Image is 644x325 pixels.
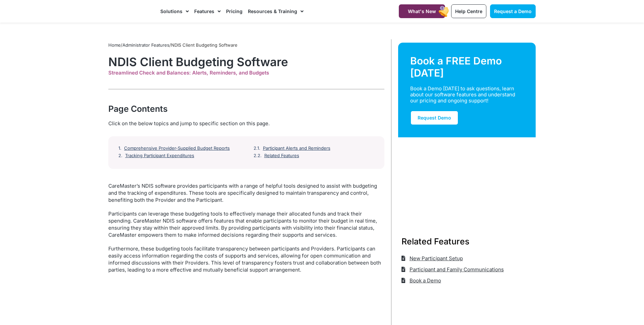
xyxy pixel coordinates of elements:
[108,42,121,48] a: Home
[171,42,237,48] span: NDIS Client Budgeting Software
[401,275,441,286] a: Book a Demo
[418,115,451,121] span: Request Demo
[408,8,436,14] span: What's New
[398,137,536,219] img: Support Worker and NDIS Participant out for a coffee.
[108,6,154,16] img: CareMaster Logo
[408,264,504,275] span: Participant and Family Communications
[401,235,532,247] h3: Related Features
[399,4,445,18] a: What's New
[108,70,384,76] div: Streamlined Check and Balances: Alerts, Reminders, and Budgets
[408,253,463,264] span: New Participant Setup
[401,253,463,264] a: New Participant Setup
[108,55,384,69] h1: NDIS Client Budgeting Software
[408,275,441,286] span: Book a Demo
[455,8,482,14] span: Help Centre
[264,153,299,158] a: Related Features
[494,8,532,14] span: Request a Demo
[451,4,486,18] a: Help Centre
[108,120,384,127] div: Click on the below topics and jump to specific section on this page.
[108,245,384,273] p: Furthermore, these budgeting tools facilitate transparency between participants and Providers. Pa...
[124,146,230,151] a: Comprehensive Provider-Supplied Budget Reports
[108,182,384,203] p: CareMaster’s NDIS software provides participants with a range of helpful tools designed to assist...
[108,103,384,115] div: Page Contents
[125,153,194,158] a: Tracking Participant Expenditures
[410,55,524,79] div: Book a FREE Demo [DATE]
[410,86,516,104] div: Book a Demo [DATE] to ask questions, learn about our software features and understand our pricing...
[401,264,504,275] a: Participant and Family Communications
[122,42,169,48] a: Administrator Features
[490,4,536,18] a: Request a Demo
[108,210,384,238] p: Participants can leverage these budgeting tools to effectively manage their allocated funds and t...
[410,110,459,125] a: Request Demo
[263,146,330,151] a: Participant Alerts and Reminders
[108,42,237,48] span: / /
